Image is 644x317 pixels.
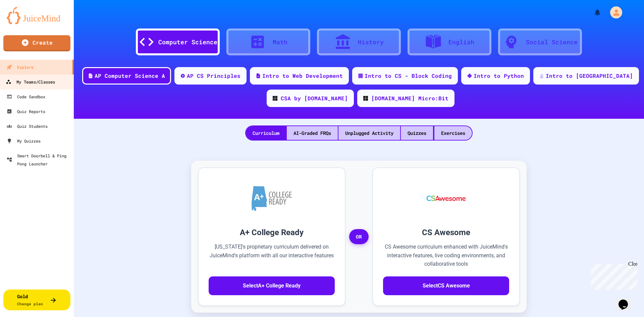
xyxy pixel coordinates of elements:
img: CS Awesome [420,178,473,218]
h3: CS Awesome [383,226,509,239]
div: Exercises [434,126,472,140]
div: Unplugged Activity [338,126,400,140]
div: History [358,38,384,47]
iframe: chat widget [616,290,637,310]
p: [US_STATE]'s proprietary curriculum delivered on JuiceMind's platform with all our interactive fe... [209,243,335,268]
span: OR [349,229,369,245]
div: Computer Science [158,38,217,47]
div: English [448,38,474,47]
div: Quiz Reports [7,107,45,115]
h3: A+ College Ready [209,226,335,239]
button: SelectA+ College Ready [209,276,335,295]
div: Quiz Students [7,122,48,130]
div: Social Science [526,38,578,47]
div: Intro to [GEOGRAPHIC_DATA] [546,72,633,80]
img: CODE_logo_RGB.png [273,96,277,101]
iframe: chat widget [588,261,637,289]
div: My Notifications [581,7,603,18]
img: A+ College Ready [252,186,292,211]
div: Intro to CS - Block Coding [365,72,452,80]
div: My Quizzes [7,137,41,145]
div: Curriculum [246,126,286,140]
div: Chat with us now!Close [3,3,46,43]
img: logo-orange.svg [7,7,67,24]
div: CSA by [DOMAIN_NAME] [281,94,348,102]
div: My Teams/Classes [6,78,55,86]
a: Create [3,35,70,51]
button: GoldChange plan [3,289,70,310]
span: Change plan [17,301,43,306]
div: AP CS Principles [187,72,240,80]
button: SelectCS Awesome [383,276,509,295]
div: Smart Doorbell & Ping Pong Launcher [7,152,71,168]
div: AP Computer Science A [95,72,165,80]
div: [DOMAIN_NAME] Micro:Bit [371,94,448,102]
div: Math [273,38,287,47]
div: Intro to Python [474,72,524,80]
div: Intro to Web Development [262,72,343,80]
div: My Account [603,5,624,20]
div: Quizzes [401,126,433,140]
div: Gold [17,293,43,307]
div: Explore [7,63,34,71]
img: CODE_logo_RGB.png [363,96,368,101]
div: Code Sandbox [7,93,45,101]
p: CS Awesome curriculum enhanced with JuiceMind's interactive features, live coding environments, a... [383,243,509,268]
div: AI-Graded FRQs [287,126,338,140]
